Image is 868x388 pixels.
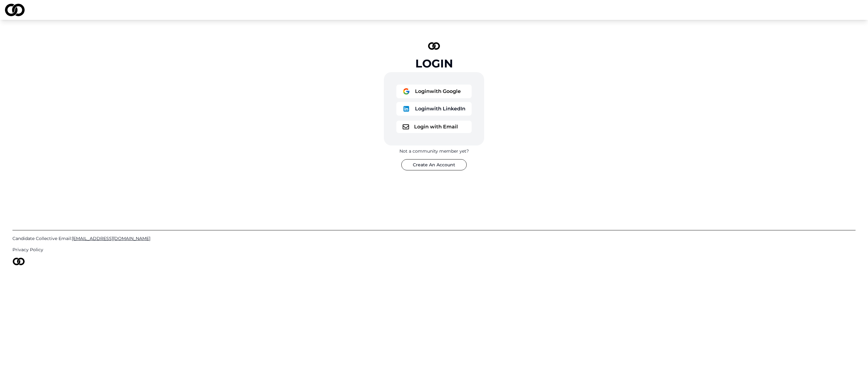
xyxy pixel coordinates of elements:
[415,57,453,70] div: Login
[12,235,856,242] a: Candidate Collective Email:[EMAIL_ADDRESS][DOMAIN_NAME]
[12,258,25,265] img: logo
[5,4,25,16] img: logo
[401,159,467,170] button: Create An Account
[399,148,469,154] div: Not a community member yet?
[428,42,440,50] img: logo
[396,85,472,98] button: logoLoginwith Google
[403,105,410,113] img: logo
[403,88,410,95] img: logo
[403,124,409,129] img: logo
[396,102,472,116] button: logoLoginwith LinkedIn
[72,236,150,241] span: [EMAIL_ADDRESS][DOMAIN_NAME]
[12,247,856,253] a: Privacy Policy
[396,121,472,133] button: logoLogin with Email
